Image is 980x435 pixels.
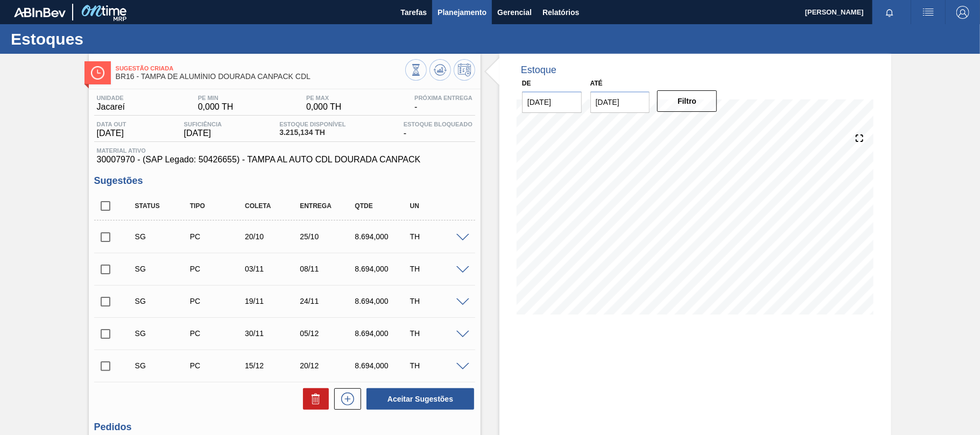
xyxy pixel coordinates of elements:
[242,202,303,210] div: Coleta
[657,90,717,112] button: Filtro
[198,95,234,101] span: PE MIN
[94,175,475,187] h3: Sugestões
[14,8,66,17] img: TNhmsLtSVTkK8tSr43FrP2fwEKptu5GPRR3wAAAABJRU5ErkJggg==
[414,95,473,101] span: Próxima Entrega
[352,265,413,273] div: 8.694,000
[407,361,468,370] div: TH
[407,297,468,305] div: TH
[352,232,413,241] div: 8.694,000
[187,232,248,241] div: Pedido de Compra
[297,329,358,338] div: 05/12/2025
[132,265,193,273] div: Sugestão Criada
[187,329,248,338] div: Pedido de Compra
[405,59,427,81] button: Visão Geral dos Estoques
[412,95,475,112] div: -
[116,65,405,72] span: Sugestão Criada
[97,155,473,165] span: 30007970 - (SAP Legado: 50426655) - TAMPA AL AUTO CDL DOURADA CANPACK
[956,6,969,19] img: Logout
[184,129,222,138] span: [DATE]
[242,265,303,273] div: 03/11/2025
[132,329,193,338] div: Sugestão Criada
[97,121,126,127] span: Data out
[97,129,126,138] span: [DATE]
[132,297,193,305] div: Sugestão Criada
[242,297,303,305] div: 19/11/2025
[116,73,405,81] span: BR16 - TAMPA DE ALUMÍNIO DOURADA CANPACK CDL
[187,202,248,210] div: Tipo
[297,232,358,241] div: 25/10/2025
[352,297,413,305] div: 8.694,000
[407,265,468,273] div: TH
[522,91,582,113] input: dd/mm/yyyy
[279,121,346,127] span: Estoque Disponível
[352,361,413,370] div: 8.694,000
[922,6,935,19] img: userActions
[97,102,125,112] span: Jacareí
[306,102,342,112] span: 0,000 TH
[298,388,329,410] div: Excluir Sugestões
[521,65,556,76] div: Estoque
[11,33,202,45] h1: Estoques
[242,232,303,241] div: 20/10/2025
[404,121,473,127] span: Estoque Bloqueado
[132,361,193,370] div: Sugestão Criada
[522,80,531,87] label: De
[94,422,475,433] h3: Pedidos
[91,66,104,80] img: Ícone
[297,297,358,305] div: 24/11/2025
[306,95,342,101] span: PE MAX
[590,91,650,113] input: dd/mm/yyyy
[187,297,248,305] div: Pedido de Compra
[297,202,358,210] div: Entrega
[454,59,475,81] button: Programar Estoque
[329,388,361,410] div: Nova sugestão
[184,121,222,127] span: Suficiência
[97,95,125,101] span: Unidade
[590,80,603,87] label: Até
[187,361,248,370] div: Pedido de Compra
[132,232,193,241] div: Sugestão Criada
[401,121,475,138] div: -
[132,202,193,210] div: Status
[242,361,303,370] div: 15/12/2025
[497,6,532,19] span: Gerencial
[352,329,413,338] div: 8.694,000
[297,265,358,273] div: 08/11/2025
[429,59,451,81] button: Atualizar Gráfico
[400,6,427,19] span: Tarefas
[297,361,358,370] div: 20/12/2025
[242,329,303,338] div: 30/11/2025
[198,102,234,112] span: 0,000 TH
[438,6,487,19] span: Planejamento
[542,6,579,19] span: Relatórios
[366,388,474,410] button: Aceitar Sugestões
[97,147,473,154] span: Material ativo
[187,265,248,273] div: Pedido de Compra
[407,329,468,338] div: TH
[407,202,468,210] div: UN
[407,232,468,241] div: TH
[352,202,413,210] div: Qtde
[279,129,346,137] span: 3.215,134 TH
[872,5,907,20] button: Notificações
[361,387,475,411] div: Aceitar Sugestões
